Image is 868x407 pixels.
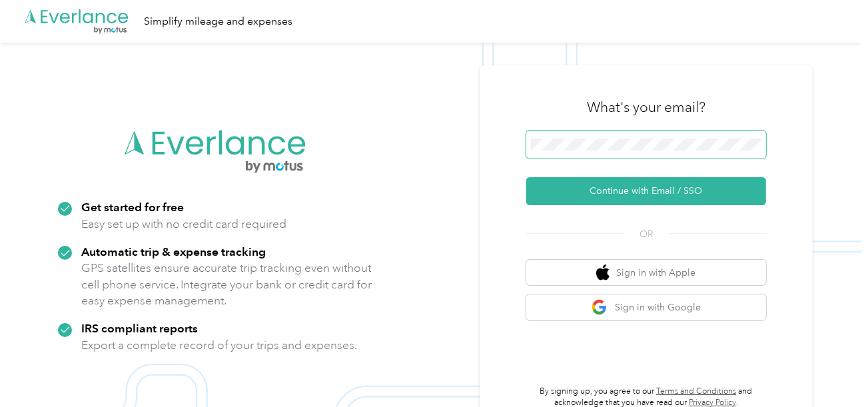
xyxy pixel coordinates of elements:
[81,200,184,214] strong: Get started for free
[81,321,198,335] strong: IRS compliant reports
[144,13,292,30] div: Simplify mileage and expenses
[656,386,736,396] a: Terms and Conditions
[793,332,868,407] iframe: Everlance-gr Chat Button Frame
[526,260,766,286] button: apple logoSign in with Apple
[596,264,610,281] img: apple logo
[587,98,705,117] h3: What's your email?
[526,177,766,205] button: Continue with Email / SSO
[81,337,357,354] p: Export a complete record of your trips and expenses.
[81,216,286,232] p: Easy set up with no credit card required
[526,294,766,320] button: google logoSign in with Google
[592,299,608,316] img: google logo
[623,227,669,241] span: OR
[81,260,372,309] p: GPS satellites ensure accurate trip tracking even without cell phone service. Integrate your bank...
[81,244,266,258] strong: Automatic trip & expense tracking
